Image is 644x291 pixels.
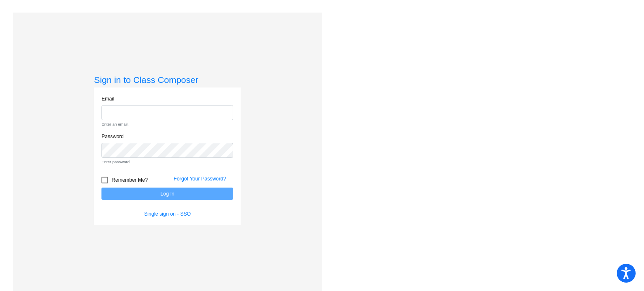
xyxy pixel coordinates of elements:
[101,133,124,140] label: Password
[112,175,148,185] span: Remember Me?
[101,188,233,200] button: Log In
[101,95,114,103] label: Email
[174,176,226,182] a: Forgot Your Password?
[94,75,241,85] h3: Sign in to Class Composer
[144,211,191,217] a: Single sign on - SSO
[101,159,233,165] small: Enter password.
[101,121,233,127] small: Enter an email.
